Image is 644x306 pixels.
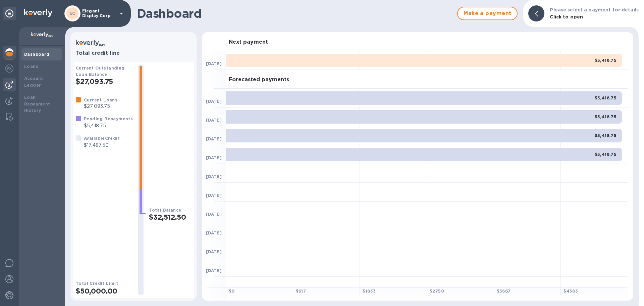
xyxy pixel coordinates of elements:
img: Logo [24,9,52,17]
b: Click to open [550,14,583,19]
b: Available Credit [84,136,120,141]
h1: Dashboard [137,6,454,20]
b: Please select a payment for details [550,7,639,12]
b: $ 1833 [363,289,376,294]
b: Account Ledger [24,76,43,88]
b: $ 3667 [497,289,511,294]
p: $17,487.50 [84,142,120,149]
b: $5,418.75 [595,152,617,157]
p: Elegant Display Corp [82,9,116,18]
b: Total Balance [149,208,181,213]
b: Current Outstanding Loan Balance [76,65,125,77]
p: $5,418.75 [84,122,133,129]
b: [DATE] [206,61,222,66]
b: [DATE] [206,230,222,235]
span: Make a payment [463,9,512,17]
h3: Forecasted payments [229,77,289,83]
b: Current Loans [84,97,117,102]
b: [DATE] [206,99,222,104]
b: [DATE] [206,268,222,273]
div: Unpin categories [3,7,16,20]
b: $5,418.75 [595,133,617,138]
b: Dashboard [24,52,50,57]
b: $ 4583 [563,289,578,294]
h3: Total credit line [76,50,191,56]
b: EC [69,11,75,16]
b: [DATE] [206,212,222,217]
b: [DATE] [206,249,222,254]
b: [DATE] [206,118,222,123]
b: $5,418.75 [595,95,617,100]
h2: $32,512.50 [149,213,191,221]
b: [DATE] [206,193,222,198]
b: Loan Repayment History [24,95,50,113]
b: $ 2750 [430,289,444,294]
b: Loans [24,64,38,69]
b: Total Credit Limit [76,281,118,286]
h3: Next payment [229,39,268,45]
b: $5,418.75 [595,114,617,119]
b: [DATE] [206,155,222,160]
h2: $50,000.00 [76,287,133,295]
b: [DATE] [206,136,222,141]
b: $ 917 [296,289,306,294]
b: Pending Repayments [84,116,133,121]
img: Foreign exchange [5,64,13,73]
button: Make a payment [457,7,518,20]
b: $ 0 [229,289,235,294]
h2: $27,093.75 [76,77,133,86]
p: $27,093.75 [84,103,117,110]
b: $5,418.75 [595,58,617,63]
b: [DATE] [206,174,222,179]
